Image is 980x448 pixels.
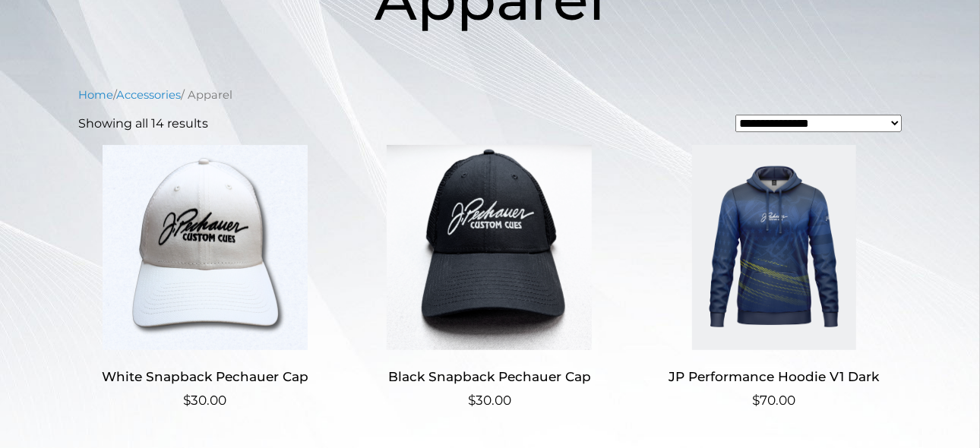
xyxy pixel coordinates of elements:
[468,393,511,408] bdi: 30.00
[752,393,760,408] span: $
[78,87,902,103] nav: Breadcrumb
[183,393,226,408] bdi: 30.00
[363,145,616,350] img: Black Snapback Pechauer Cap
[647,362,900,390] h2: JP Performance Hoodie V1 Dark
[647,145,900,410] a: JP Performance Hoodie V1 Dark $70.00
[735,115,902,132] select: Shop order
[78,145,331,350] img: White Snapback Pechauer Cap
[468,393,476,408] span: $
[116,88,181,102] a: Accessories
[363,145,616,410] a: Black Snapback Pechauer Cap $30.00
[78,362,331,390] h2: White Snapback Pechauer Cap
[647,145,900,350] img: JP Performance Hoodie V1 Dark
[363,362,616,390] h2: Black Snapback Pechauer Cap
[752,393,795,408] bdi: 70.00
[78,145,331,410] a: White Snapback Pechauer Cap $30.00
[78,88,113,102] a: Home
[183,393,191,408] span: $
[78,115,208,133] p: Showing all 14 results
